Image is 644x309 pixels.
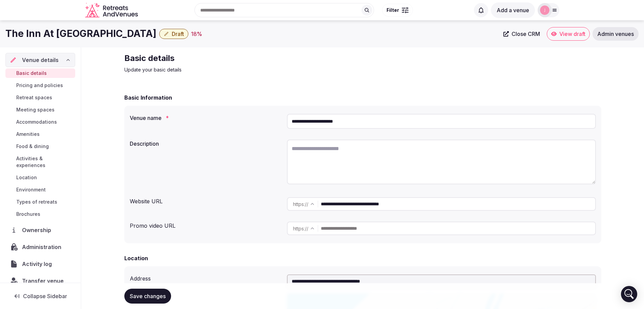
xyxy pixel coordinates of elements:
[16,106,55,113] span: Meeting spaces
[85,3,139,18] a: Visit the homepage
[5,257,75,271] a: Activity log
[5,93,75,102] a: Retreat spaces
[85,3,139,18] svg: Retreats and Venues company logo
[22,56,59,64] span: Venue details
[16,143,49,150] span: Food & dining
[16,155,72,169] span: Activities & experiences
[5,274,75,288] button: Transfer venue
[491,2,535,18] button: Add a venue
[124,66,352,73] p: Update your basic details
[593,27,639,41] a: Admin venues
[5,142,75,151] a: Food & dining
[124,289,171,304] button: Save changes
[191,30,202,38] div: 18 %
[5,197,75,207] a: Types of retreats
[16,119,57,125] span: Accommodations
[16,186,46,193] span: Environment
[5,240,75,254] a: Administration
[16,131,40,138] span: Amenities
[382,4,413,17] button: Filter
[5,27,157,40] h1: The Inn At [GEOGRAPHIC_DATA]
[5,105,75,115] a: Meeting spaces
[5,129,75,139] a: Amenities
[130,115,282,121] label: Venue name
[22,226,54,234] span: Ownership
[124,94,172,102] h2: Basic Information
[5,185,75,194] a: Environment
[16,94,52,101] span: Retreat spaces
[491,7,535,14] a: Add a venue
[16,211,40,218] span: Brochures
[22,277,64,285] span: Transfer venue
[16,70,47,77] span: Basic details
[5,289,75,304] button: Collapse Sidebar
[5,223,75,237] a: Ownership
[22,243,64,251] span: Administration
[499,27,544,41] a: Close CRM
[22,260,55,268] span: Activity log
[5,173,75,182] a: Location
[172,30,184,37] span: Draft
[124,254,148,262] h2: Location
[387,7,399,14] span: Filter
[159,29,188,39] button: Draft
[621,286,637,302] div: Open Intercom Messenger
[23,293,67,300] span: Collapse Sidebar
[124,53,352,64] h2: Basic details
[16,174,37,181] span: Location
[16,199,57,205] span: Types of retreats
[5,154,75,170] a: Activities & experiences
[547,27,590,41] a: View draft
[5,81,75,90] a: Pricing and policies
[130,293,166,300] span: Save changes
[130,194,282,205] div: Website URL
[5,68,75,78] a: Basic details
[559,30,585,37] span: View draft
[540,5,549,15] img: jen-7867
[5,117,75,127] a: Accommodations
[191,30,202,38] button: 18%
[5,209,75,219] a: Brochures
[597,30,634,37] span: Admin venues
[512,30,540,37] span: Close CRM
[130,272,282,283] div: Address
[16,82,63,89] span: Pricing and policies
[130,141,282,146] label: Description
[130,219,282,230] div: Promo video URL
